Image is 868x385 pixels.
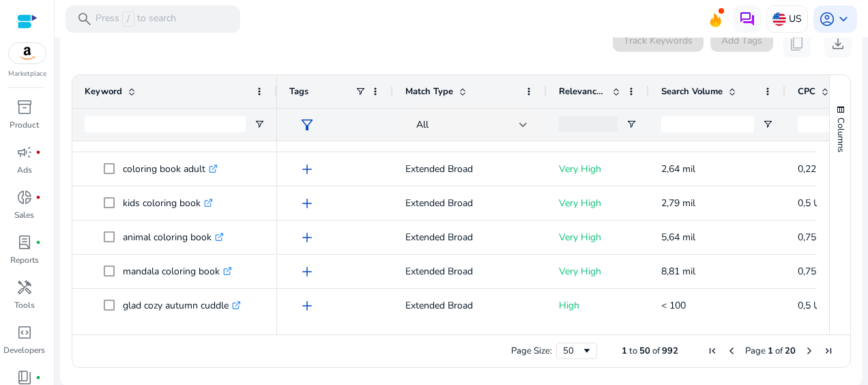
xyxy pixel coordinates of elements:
div: Last Page [823,345,834,356]
span: 992 [662,345,678,357]
span: fiber_manual_record [35,195,41,200]
span: 8,81 mil [661,128,695,141]
span: Relevance Score [559,85,607,98]
span: campaign [16,144,33,160]
p: Product [10,119,39,131]
span: 8,81 mil [661,265,695,278]
div: Next Page [804,345,815,356]
p: animal coloring book [123,223,224,251]
button: Open Filter Menu [626,119,637,130]
span: add [299,127,315,143]
span: to [629,345,637,357]
p: High [559,291,637,319]
p: Very High [559,257,637,285]
span: fiber_manual_record [35,240,41,245]
span: 5,64 mil [661,231,695,244]
p: Press to search [96,12,176,27]
span: account_circle [819,11,835,27]
span: 2,79 mil [661,197,695,210]
span: add [299,263,315,280]
p: Very High [559,189,637,217]
p: US [789,7,802,31]
span: 2,64 mil [661,162,695,175]
div: Page Size [556,343,597,359]
p: Extended Broad [405,291,534,319]
input: Search Volume Filter Input [661,116,754,132]
span: add [299,298,315,314]
span: code_blocks [16,324,33,341]
p: Sales [14,209,34,221]
p: Extended Broad [405,155,534,183]
span: Search Volume [661,85,723,98]
span: keyboard_arrow_down [835,11,852,27]
div: First Page [707,345,718,356]
span: fiber_manual_record [35,149,41,155]
img: us.svg [772,12,786,26]
p: Very High [559,155,637,183]
span: Keyword [85,85,122,98]
span: search [76,11,93,27]
div: Page Size: [511,345,552,357]
p: Ads [17,164,32,176]
span: add [299,229,315,246]
span: Page [745,345,766,357]
span: CPC [798,85,815,98]
span: of [775,345,783,357]
span: of [652,345,660,357]
button: Open Filter Menu [762,119,773,130]
span: All [416,118,429,131]
input: Keyword Filter Input [85,116,246,132]
span: 1 [768,345,773,357]
span: 20 [785,345,796,357]
span: add [299,161,315,177]
span: donut_small [16,189,33,205]
span: 50 [639,345,650,357]
span: add [299,195,315,212]
p: Marketplace [8,69,46,79]
p: mandala coloring book [123,257,232,285]
span: Tags [289,85,308,98]
span: inventory_2 [16,99,33,115]
p: Tools [14,299,35,311]
span: fiber_manual_record [35,375,41,380]
button: download [824,30,852,57]
p: Extended Broad [405,189,534,217]
span: filter_alt [299,117,315,133]
button: Open Filter Menu [254,119,265,130]
span: < 100 [661,299,686,312]
p: coloring book adult [123,155,218,183]
div: Previous Page [726,345,737,356]
span: Columns [835,117,847,152]
p: Developers [3,344,45,356]
div: 50 [563,345,581,357]
p: Very High [559,223,637,251]
span: 1 [622,345,627,357]
span: handyman [16,279,33,296]
span: download [830,35,846,52]
p: glad cozy autumn cuddle [123,291,241,319]
span: Match Type [405,85,453,98]
span: / [122,12,134,27]
span: lab_profile [16,234,33,251]
p: Extended Broad [405,223,534,251]
img: amazon.svg [9,43,46,63]
p: Extended Broad [405,257,534,285]
p: Reports [10,254,39,266]
p: kids coloring book [123,189,213,217]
